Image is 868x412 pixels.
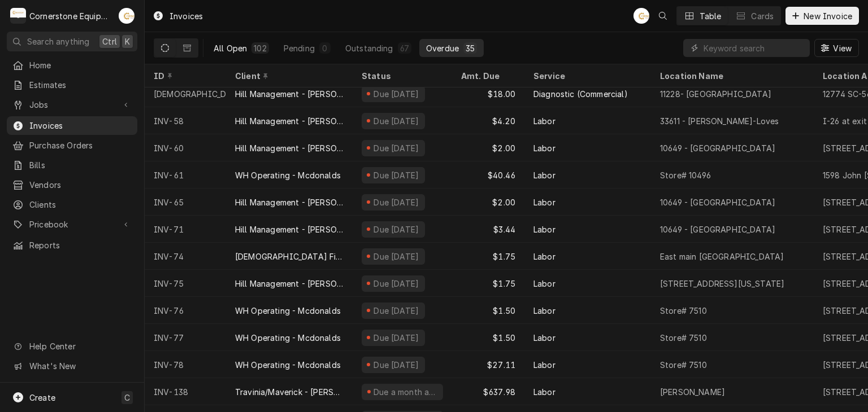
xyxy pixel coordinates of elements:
[119,8,134,24] div: AB
[452,378,524,405] div: $637.98
[29,99,115,111] span: Jobs
[633,8,649,24] div: Andrew Buigues's Avatar
[119,8,134,24] div: Andrew Buigues's Avatar
[10,8,26,24] div: C
[235,386,344,398] div: Travinia/Maverick - [PERSON_NAME]
[660,332,707,344] div: Store# 7510
[660,223,775,235] div: 10649 - [GEOGRAPHIC_DATA]
[145,134,226,161] div: INV-60
[533,142,555,154] div: Labor
[7,337,137,356] a: Go to Help Center
[7,156,137,174] a: Bills
[533,88,628,100] div: Diagnostic (Commercial)
[235,359,341,371] div: WH Operating - Mcdonalds
[154,70,215,82] div: ID
[235,142,344,154] div: Hill Management - [PERSON_NAME]
[362,70,441,82] div: Status
[372,169,420,181] div: Due [DATE]
[372,251,420,262] div: Due [DATE]
[7,195,137,214] a: Clients
[452,297,524,324] div: $1.50
[400,42,409,54] div: 67
[145,297,226,324] div: INV-76
[235,251,344,262] div: [DEMOGRAPHIC_DATA] Fil A
[452,134,524,161] div: $2.00
[7,32,137,51] button: Search anythingCtrlK
[533,115,555,127] div: Labor
[533,223,555,235] div: Labor
[7,357,137,375] a: Go to What's New
[29,139,132,151] span: Purchase Orders
[235,169,341,181] div: WH Operating - Mcdonalds
[801,10,854,22] span: New Invoice
[29,120,132,132] span: Invoices
[633,8,649,24] div: AB
[7,95,137,114] a: Go to Jobs
[10,8,26,24] div: Cornerstone Equipment Repair, LLC's Avatar
[452,107,524,134] div: $4.20
[7,136,137,155] a: Purchase Orders
[372,115,420,127] div: Due [DATE]
[660,115,779,127] div: 33611 - [PERSON_NAME]-Loves
[533,305,555,317] div: Labor
[452,351,524,378] div: $27.11
[29,218,115,230] span: Pricebook
[7,56,137,74] a: Home
[452,243,524,270] div: $1.75
[452,161,524,189] div: $40.46
[533,332,555,344] div: Labor
[785,7,859,25] button: New Invoice
[372,196,420,208] div: Due [DATE]
[461,70,513,82] div: Amt. Due
[452,80,524,107] div: $18.00
[235,115,344,127] div: Hill Management - [PERSON_NAME]
[235,70,341,82] div: Client
[372,386,439,398] div: Due a month ago
[124,392,130,404] span: C
[145,351,226,378] div: INV-78
[7,116,137,135] a: Invoices
[660,70,802,82] div: Location Name
[235,278,344,290] div: Hill Management - [PERSON_NAME]
[29,59,132,71] span: Home
[533,169,555,181] div: Labor
[660,305,707,317] div: Store# 7510
[235,223,344,235] div: Hill Management - [PERSON_NAME]
[235,305,341,317] div: WH Operating - Mcdonalds
[29,79,132,91] span: Estimates
[29,159,132,171] span: Bills
[7,236,137,255] a: Reports
[466,42,475,54] div: 35
[372,223,420,235] div: Due [DATE]
[704,39,804,57] input: Keyword search
[27,36,89,47] span: Search anything
[660,142,775,154] div: 10649 - [GEOGRAPHIC_DATA]
[29,179,132,191] span: Vendors
[372,359,420,371] div: Due [DATE]
[452,216,524,243] div: $3.44
[372,278,420,290] div: Due [DATE]
[145,216,226,243] div: INV-71
[235,196,344,208] div: Hill Management - [PERSON_NAME]
[533,278,555,290] div: Labor
[372,332,420,344] div: Due [DATE]
[7,176,137,194] a: Vendors
[533,196,555,208] div: Labor
[533,359,555,371] div: Labor
[235,332,341,344] div: WH Operating - Mcdonalds
[145,161,226,189] div: INV-61
[7,215,137,234] a: Go to Pricebook
[814,39,859,57] button: View
[29,10,112,22] div: Cornerstone Equipment Repair, LLC
[145,80,226,107] div: [DEMOGRAPHIC_DATA]-53
[660,386,725,398] div: [PERSON_NAME]
[831,42,854,54] span: View
[145,107,226,134] div: INV-58
[145,270,226,297] div: INV-75
[426,42,459,54] div: Overdue
[345,42,393,54] div: Outstanding
[29,340,131,352] span: Help Center
[29,360,131,372] span: What's New
[145,378,226,405] div: INV-138
[235,88,344,100] div: Hill Management - [PERSON_NAME]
